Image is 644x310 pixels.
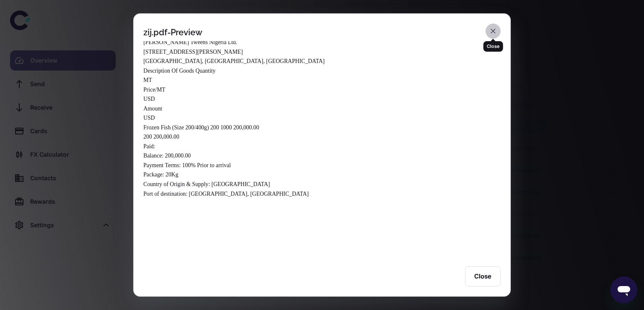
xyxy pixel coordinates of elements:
span: to [210,162,215,168]
span: arrival [216,162,231,168]
span: 2 [210,124,213,131]
span: MT [143,77,152,83]
span: 100% [182,162,196,168]
span: Paid: [143,143,155,150]
span: .00 [252,124,259,131]
span: 2 [143,134,146,140]
span: 2 [153,134,156,140]
span: [GEOGRAPHIC_DATA], [GEOGRAPHIC_DATA], [GEOGRAPHIC_DATA] [143,58,325,64]
span: 00g [198,124,207,131]
button: Close [465,266,501,286]
span: 1 [221,124,223,131]
iframe: Button to launch messaging window [610,276,637,303]
span: 0,000 [239,124,252,131]
span: Terms: [165,162,181,168]
span: 00 [223,124,229,131]
span: Country of Origin & Supply: [GEOGRAPHIC_DATA] [143,181,270,187]
span: 0,000 [171,152,184,159]
span: Port of destination: [GEOGRAPHIC_DATA], [GEOGRAPHIC_DATA] [143,191,309,197]
span: USD [143,96,155,102]
span: 00 [146,134,152,140]
span: ) [207,124,209,131]
span: .00 [172,134,179,140]
div: zij.pdf - Preview [143,27,203,37]
span: 20Kg [166,171,178,178]
span: Quantity [195,68,216,74]
span: 0 [229,124,232,131]
span: Amount [143,105,162,112]
span: 0 [156,134,159,140]
span: 0,000 [159,134,172,140]
span: 00 [213,124,219,131]
span: Package: [143,171,164,178]
span: Price/MT [143,87,165,93]
span: USD [143,115,155,121]
span: Frozen Fish (Size 200/4 [143,124,198,131]
span: .00 [184,152,191,159]
span: Balance: [143,152,164,159]
div: Close [483,41,503,52]
span: 0 [236,124,239,131]
span: Payment [143,162,164,168]
span: [STREET_ADDRESS][PERSON_NAME] [143,49,243,55]
span: [PERSON_NAME] Tweens Nigeria Ltd. [143,39,237,45]
span: Description Of Goods [143,68,194,74]
span: Prior [197,162,208,168]
span: 2 [165,152,168,159]
span: 2 [233,124,236,131]
span: 0 [168,152,171,159]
